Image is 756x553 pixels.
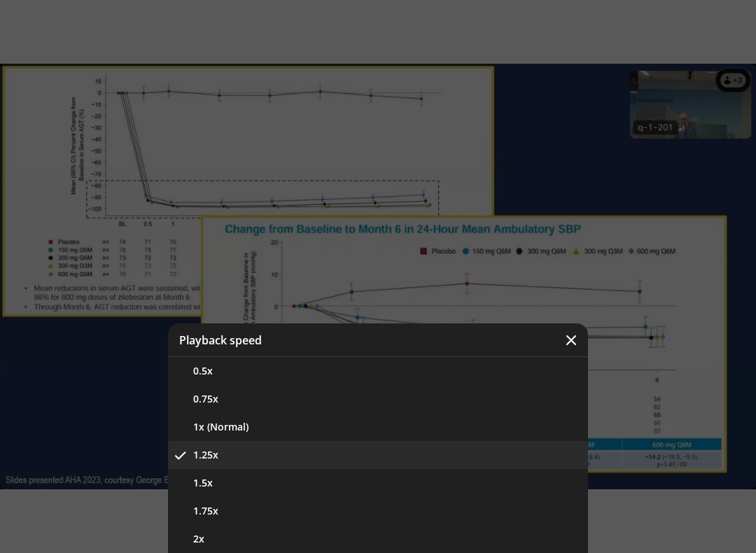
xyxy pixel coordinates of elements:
[179,335,262,346] p: Playback speed
[168,413,588,441] button: 1x (Normal)
[168,357,588,385] button: 0.5x
[168,469,588,497] button: 1.5x
[168,525,588,553] button: 2x
[168,497,588,525] button: 1.75x
[168,441,588,469] button: 1.25x
[168,385,588,413] button: 0.75x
